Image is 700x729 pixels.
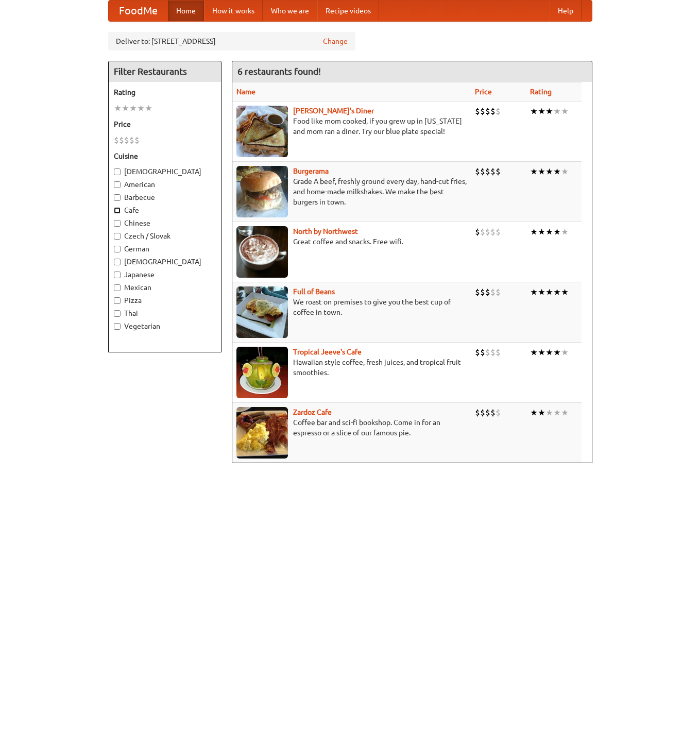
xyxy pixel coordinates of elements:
[480,286,485,298] li: $
[293,107,374,115] a: [PERSON_NAME]'s Diner
[480,347,485,358] li: $
[561,166,569,177] li: ★
[490,286,496,298] li: $
[204,1,263,21] a: How it works
[109,1,168,21] a: FoodMe
[114,194,121,201] input: Barbecue
[485,166,490,177] li: $
[496,347,501,358] li: $
[114,310,121,317] input: Thai
[236,357,467,378] p: Hawaiian style coffee, fresh juices, and tropical fruit smoothies.
[553,166,561,177] li: ★
[236,347,288,398] img: jeeves.jpg
[480,166,485,177] li: $
[114,134,119,146] li: $
[114,192,216,202] label: Barbecue
[545,226,553,238] li: ★
[538,166,545,177] li: ★
[129,134,134,146] li: $
[538,226,545,238] li: ★
[538,407,545,418] li: ★
[496,286,501,298] li: $
[109,61,221,82] h4: Filter Restaurants
[114,103,122,114] li: ★
[496,407,501,418] li: $
[114,321,216,331] label: Vegetarian
[553,226,561,238] li: ★
[496,166,501,177] li: $
[114,284,121,291] input: Mexican
[236,297,467,317] p: We roast on premises to give you the best cup of coffee in town.
[114,166,216,177] label: [DEMOGRAPHIC_DATA]
[114,282,216,293] label: Mexican
[114,297,121,304] input: Pizza
[236,88,255,96] a: Name
[530,347,538,358] li: ★
[561,106,569,117] li: ★
[114,168,121,175] input: [DEMOGRAPHIC_DATA]
[293,227,358,235] a: North by Northwest
[114,295,216,306] label: Pizza
[485,347,490,358] li: $
[114,308,216,318] label: Thai
[114,244,216,254] label: German
[475,166,480,177] li: $
[114,272,121,278] input: Japanese
[485,407,490,418] li: $
[236,236,467,247] p: Great coffee and snacks. Free wifi.
[114,119,216,129] h5: Price
[475,88,492,96] a: Price
[545,106,553,117] li: ★
[293,287,335,296] a: Full of Beans
[114,259,121,265] input: [DEMOGRAPHIC_DATA]
[475,106,480,117] li: $
[114,231,216,241] label: Czech / Slovak
[114,205,216,215] label: Cafe
[538,286,545,298] li: ★
[490,407,496,418] li: $
[114,233,121,240] input: Czech / Slovak
[124,134,129,146] li: $
[480,226,485,238] li: $
[236,116,467,137] p: Food like mom cooked, if you grew up in [US_STATE] and mom ran a diner. Try our blue plate special!
[550,1,582,21] a: Help
[114,323,121,330] input: Vegetarian
[108,32,355,50] div: Deliver to: [STREET_ADDRESS]
[545,347,553,358] li: ★
[553,106,561,117] li: ★
[553,286,561,298] li: ★
[496,226,501,238] li: $
[236,417,467,438] p: Coffee bar and sci-fi bookshop. Come in for an espresso or a slice of our famous pie.
[496,106,501,117] li: $
[530,226,538,238] li: ★
[263,1,317,21] a: Who we are
[114,181,121,188] input: American
[561,347,569,358] li: ★
[480,106,485,117] li: $
[545,286,553,298] li: ★
[485,226,490,238] li: $
[475,226,480,238] li: $
[475,407,480,418] li: $
[236,286,288,338] img: beans.jpg
[475,286,480,298] li: $
[114,179,216,190] label: American
[114,151,216,161] h5: Cuisine
[134,134,140,146] li: $
[323,36,348,46] a: Change
[236,226,288,278] img: north.jpg
[114,246,121,252] input: German
[137,103,145,114] li: ★
[145,103,152,114] li: ★
[237,66,321,76] ng-pluralize: 6 restaurants found!
[236,176,467,207] p: Grade A beef, freshly ground every day, hand-cut fries, and home-made milkshakes. We make the bes...
[114,207,121,214] input: Cafe
[480,407,485,418] li: $
[561,286,569,298] li: ★
[538,106,545,117] li: ★
[114,220,121,227] input: Chinese
[490,166,496,177] li: $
